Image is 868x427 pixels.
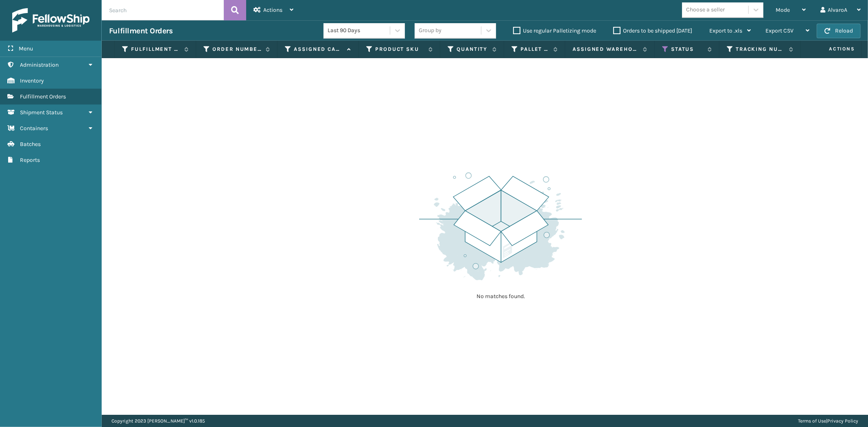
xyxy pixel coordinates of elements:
[263,7,282,13] span: Actions
[613,27,692,34] label: Orders to be shipped [DATE]
[573,46,639,53] label: Assigned Warehouse
[131,46,180,53] label: Fulfillment Order Id
[12,8,90,33] img: logo
[817,24,861,38] button: Reload
[19,45,33,52] span: Menu
[375,46,424,53] label: Product SKU
[513,27,596,34] label: Use regular Palletizing mode
[776,7,790,13] span: Mode
[109,26,173,36] h3: Fulfillment Orders
[419,26,442,35] div: Group by
[20,109,63,116] span: Shipment Status
[20,61,59,68] span: Administration
[798,415,858,427] div: |
[20,141,41,148] span: Batches
[20,157,40,163] span: Reports
[457,46,488,53] label: Quantity
[520,46,549,53] label: Pallet Name
[20,77,44,84] span: Inventory
[736,46,785,53] label: Tracking Number
[765,27,794,34] span: Export CSV
[827,418,858,424] a: Privacy Policy
[709,27,742,34] span: Export to .xls
[20,93,66,100] span: Fulfillment Orders
[294,46,343,53] label: Assigned Carrier Service
[798,418,826,424] a: Terms of Use
[671,46,704,53] label: Status
[112,415,205,427] p: Copyright 2023 [PERSON_NAME]™ v 1.0.185
[20,125,48,132] span: Containers
[328,26,391,35] div: Last 90 Days
[212,46,262,53] label: Order Number
[686,6,725,14] div: Choose a seller
[803,42,860,56] span: Actions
